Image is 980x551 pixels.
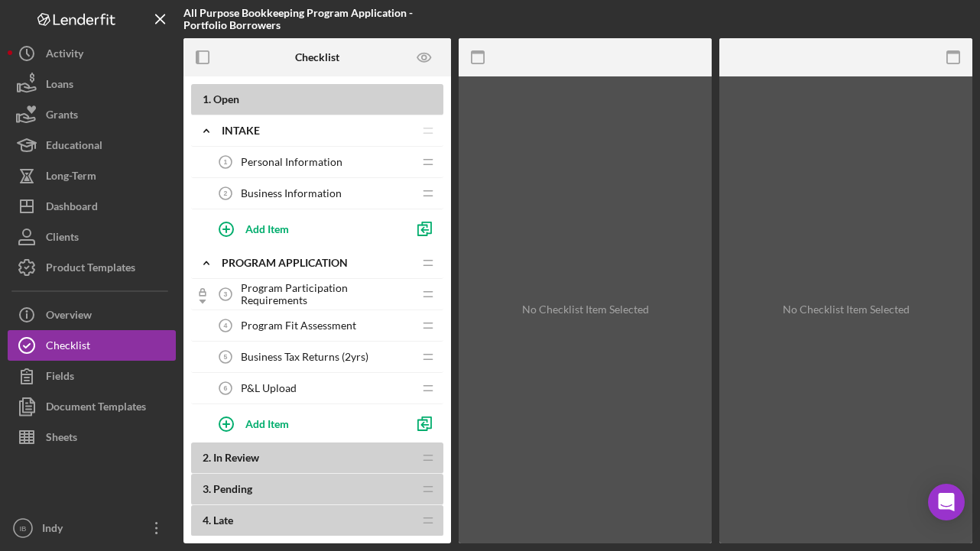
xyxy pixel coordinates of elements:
tspan: 4 [224,322,228,329]
text: IB [19,524,26,533]
span: 4 . [203,514,211,527]
div: Clients [46,222,79,256]
div: Checklist [46,330,90,365]
div: Open Intercom Messenger [928,484,965,520]
button: Grants [8,99,176,130]
div: Grants [46,99,78,134]
button: Preview as [407,41,442,75]
span: Personal Information [241,156,342,168]
button: Sheets [8,422,176,452]
div: Product Templates [46,252,135,287]
tspan: 5 [224,353,228,361]
button: Add Item [206,408,405,439]
tspan: 1 [224,158,228,166]
div: Overview [46,300,92,334]
span: Program Participation Requirements [241,282,413,306]
div: Loans [46,69,73,103]
div: No Checklist Item Selected [783,303,910,316]
div: Intake [222,125,413,137]
span: Program Fit Assessment [241,319,356,332]
tspan: 3 [224,290,228,298]
button: Checklist [8,330,176,361]
tspan: 2 [224,190,228,197]
span: Late [213,514,233,527]
span: Open [213,92,239,105]
div: Activity [46,38,83,73]
div: Program Application [222,257,413,269]
span: 2 . [203,451,211,464]
button: Dashboard [8,191,176,222]
button: Fields [8,361,176,391]
button: Document Templates [8,391,176,422]
b: All Purpose Bookkeeping Program Application - Portfolio Borrowers [183,6,413,31]
div: Document Templates [46,391,146,426]
button: Overview [8,300,176,330]
button: IBIndy [PERSON_NAME] [8,513,176,543]
button: Clients [8,222,176,252]
div: Long-Term [46,160,96,195]
button: Product Templates [8,252,176,283]
span: 1 . [203,92,211,105]
div: Dashboard [46,191,98,225]
span: Business Information [241,187,342,199]
div: Add Item [245,409,289,438]
button: Loans [8,69,176,99]
button: Long-Term [8,160,176,191]
button: Activity [8,38,176,69]
span: Business Tax Returns (2yrs) [241,351,368,363]
div: No Checklist Item Selected [522,303,649,316]
div: Fields [46,361,74,395]
span: 3 . [203,482,211,495]
span: In Review [213,451,259,464]
button: Educational [8,130,176,160]
span: Pending [213,482,252,495]
div: Sheets [46,422,77,456]
tspan: 6 [224,384,228,392]
div: Educational [46,130,102,164]
div: Add Item [245,214,289,243]
button: Add Item [206,213,405,244]
b: Checklist [295,51,339,63]
span: P&L Upload [241,382,297,394]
